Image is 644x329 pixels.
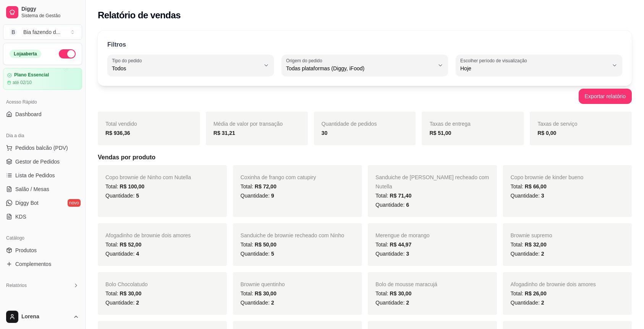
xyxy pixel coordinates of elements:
span: Quantidade: [105,251,139,257]
span: Quantidade: [241,193,274,199]
span: 2 [541,300,544,306]
span: Sanduiche de brownie recheado com Ninho [241,232,345,238]
span: Copo brownie de Ninho com Nutella [105,174,191,180]
span: Coxinha de frango com catupiry [241,174,316,180]
div: Acesso Rápido [3,96,82,108]
strong: R$ 0,00 [537,130,556,136]
span: Quantidade: [241,300,274,306]
span: Total: [375,290,411,297]
span: Bolo de mousse maracujá [375,281,437,287]
a: KDS [3,211,82,223]
span: Afogadinho de brownie dois amores [105,232,191,238]
span: Total: [511,183,547,190]
span: R$ 30,00 [255,290,277,297]
span: 4 [136,251,139,257]
span: R$ 71,40 [390,193,411,199]
div: Gerenciar [3,301,82,313]
a: Diggy Botnovo [3,197,82,209]
a: DiggySistema de Gestão [3,3,82,21]
span: Brownie supremo [511,232,552,238]
span: Quantidade: [511,251,544,257]
span: B [10,28,17,36]
span: R$ 30,00 [390,290,411,297]
span: Quantidade de pedidos [322,121,377,127]
span: Quantidade: [105,193,139,199]
span: Total: [105,241,141,248]
button: Select a team [3,24,82,40]
span: 5 [136,193,139,199]
span: 2 [136,300,139,306]
span: Total: [105,183,144,190]
span: Merengue de morango [375,232,430,238]
button: Origem do pedidoTodas plataformas (Diggy, iFood) [282,55,448,76]
article: até 02/10 [13,79,32,86]
label: Tipo do pedido [112,57,144,64]
span: R$ 72,00 [255,183,277,190]
span: Sistema de Gestão [21,13,79,19]
span: Total: [241,183,277,190]
span: Pedidos balcão (PDV) [15,144,68,152]
span: Total: [241,241,277,248]
span: 3 [406,251,409,257]
span: R$ 26,00 [525,290,547,297]
span: R$ 100,00 [120,183,144,190]
span: 2 [271,300,274,306]
a: Lista de Pedidos [3,169,82,182]
span: Quantidade: [241,251,274,257]
span: 6 [406,202,409,208]
span: Total: [375,241,411,248]
span: Sanduiche de [PERSON_NAME] recheado com Nutella [375,174,489,190]
span: Complementos [15,260,51,268]
button: Lorena [3,308,82,326]
span: KDS [15,213,26,220]
strong: R$ 31,21 [214,130,235,136]
span: R$ 30,00 [120,290,141,297]
span: Quantidade: [375,300,409,306]
button: Exportar relatório [579,89,632,104]
button: Tipo do pedidoTodos [107,55,274,76]
span: Quantidade: [105,300,139,306]
span: 2 [406,300,409,306]
article: Plano Essencial [14,72,49,78]
span: Total: [241,290,277,297]
span: Taxas de serviço [537,121,577,127]
span: Bolo Chocolatudo [105,281,148,287]
div: Dia a dia [3,130,82,142]
span: Dashboard [15,110,42,118]
span: Salão / Mesas [15,185,49,193]
h2: Relatório de vendas [98,9,181,21]
div: Catálogo [3,232,82,244]
span: Quantidade: [375,251,409,257]
span: Média de valor por transação [214,121,283,127]
button: Pedidos balcão (PDV) [3,142,82,154]
span: Copo brownie de kinder bueno [511,174,584,180]
strong: R$ 51,00 [429,130,451,136]
span: Quantidade: [375,202,409,208]
a: Complementos [3,258,82,270]
p: Filtros [107,40,126,49]
span: Quantidade: [511,193,544,199]
span: Diggy [21,6,79,13]
span: Hoje [460,65,608,72]
a: Dashboard [3,108,82,120]
button: Alterar Status [59,49,76,58]
div: Loja aberta [10,50,41,58]
span: Todas plataformas (Diggy, iFood) [286,65,434,72]
label: Escolher período de visualização [460,57,529,64]
span: 5 [271,251,274,257]
span: 9 [271,193,274,199]
span: Lista de Pedidos [15,172,55,179]
span: Diggy Bot [15,199,39,207]
span: Total: [105,290,141,297]
span: 3 [541,193,544,199]
span: Taxas de entrega [429,121,470,127]
span: Total: [511,290,547,297]
label: Origem do pedido [286,57,325,64]
h5: Vendas por produto [98,153,632,162]
button: Escolher período de visualizaçãoHoje [456,55,622,76]
a: Plano Essencialaté 02/10 [3,68,82,90]
a: Produtos [3,244,82,256]
span: R$ 50,00 [255,241,277,248]
strong: R$ 936,36 [105,130,130,136]
span: Relatórios [6,282,27,288]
